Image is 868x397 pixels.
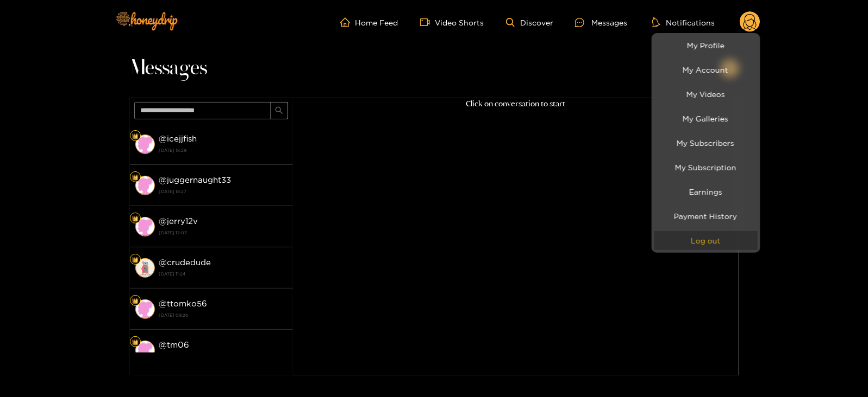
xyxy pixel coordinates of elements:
a: My Galleries [654,109,758,128]
a: My Subscription [654,158,758,177]
a: My Videos [654,85,758,104]
a: Payment History [654,207,758,226]
a: My Subscribers [654,133,758,152]
a: My Profile [654,36,758,55]
a: My Account [654,60,758,79]
a: Earnings [654,182,758,201]
button: Log out [654,231,758,250]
